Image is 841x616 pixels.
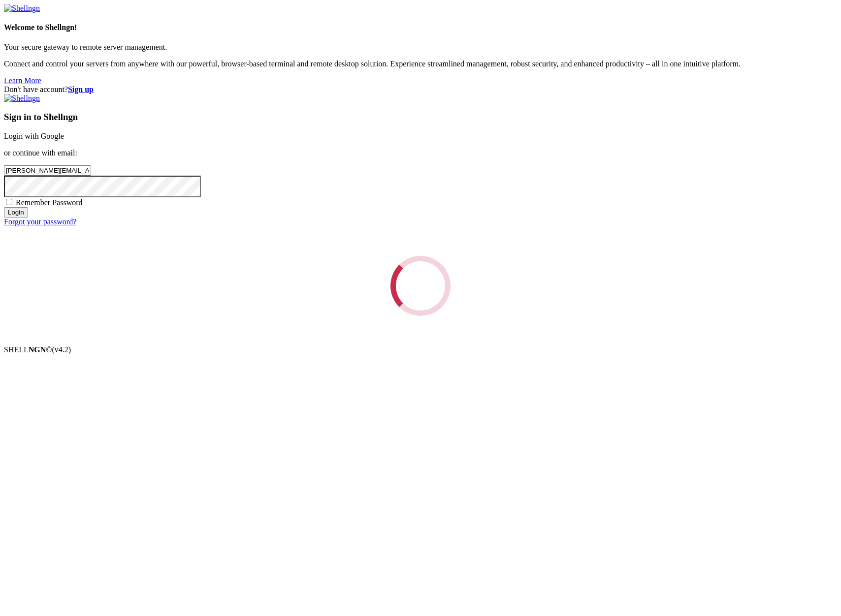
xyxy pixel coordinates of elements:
p: Connect and control your servers from anywhere with our powerful, browser-based terminal and remo... [4,60,837,68]
input: Remember Password [6,199,12,205]
p: or continue with email: [4,149,837,157]
div: Don't have account? [4,85,837,94]
p: Your secure gateway to remote server management. [4,43,837,52]
span: 4.2.0 [52,345,71,354]
img: Shellngn [4,94,40,103]
h3: Sign in to Shellngn [4,112,837,123]
span: Remember Password [16,198,83,207]
div: Loading... [390,256,451,316]
h4: Welcome to Shellngn! [4,23,837,32]
a: Learn More [4,76,41,85]
a: Forgot your password? [4,217,76,226]
img: Shellngn [4,4,40,13]
a: Login with Google [4,132,64,140]
input: Login [4,207,28,217]
span: SHELL © [4,345,71,354]
b: NGN [29,345,46,354]
a: Sign up [68,85,94,93]
input: Email address [4,165,91,176]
